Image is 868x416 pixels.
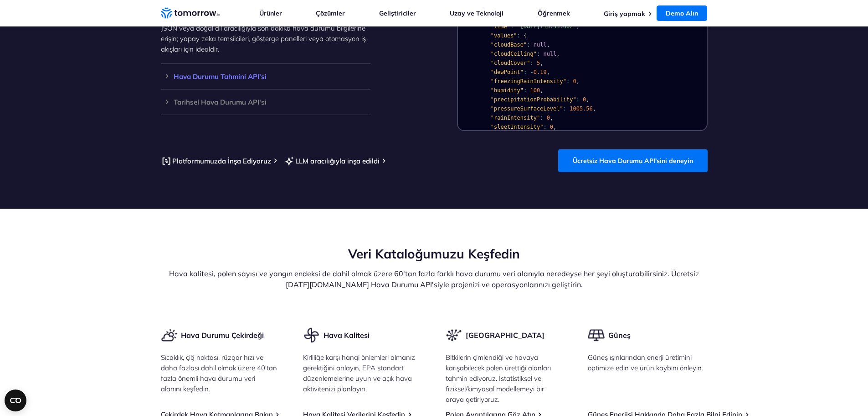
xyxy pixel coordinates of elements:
[576,23,579,30] span: ,
[533,69,546,75] span: 0.19
[348,246,520,262] font: Veri Kataloğumuzu Keşfedin
[592,105,596,112] span: ,
[556,51,560,57] span: ,
[536,60,539,66] span: 5
[576,96,579,103] span: :
[490,124,543,130] span: "sleetIntensity"
[490,105,563,112] span: "pressureSurfaceLevel"
[490,96,576,103] span: "precipitationProbability"
[490,32,517,39] span: "values"
[586,96,589,103] span: ,
[490,87,523,94] span: "humidity"
[540,60,543,66] span: ,
[259,9,282,17] a: Ürünler
[576,78,579,84] span: ,
[543,51,556,57] span: null
[490,42,526,48] span: "cloudBase"
[524,87,527,94] span: :
[533,42,546,48] span: null
[550,115,553,121] span: ,
[583,96,586,103] span: 0
[295,157,380,165] font: LLM aracılığıyla inşa edildi
[666,9,698,17] font: Demo Alın
[324,331,370,340] font: Hava Kalitesi
[517,23,576,30] span: "[DATE]T13:53:00Z"
[604,10,645,18] a: Giriş yapmak
[558,149,708,172] a: Ücretsiz Hava Durumu API'sini deneyin
[530,87,540,94] span: 100
[490,69,523,75] span: "dewPoint"
[490,115,539,121] span: "rainIntensity"
[161,6,220,20] a: Ana bağlantı
[608,331,631,340] font: Güneş
[379,9,416,17] a: Geliştiriciler
[530,60,533,66] span: :
[563,105,566,112] span: :
[524,32,527,39] span: {
[490,78,566,84] span: "freezingRainIntensity"
[161,155,271,167] a: Platformumuzda İnşa Ediyoruz
[161,99,370,105] div: Tarihsel Hava Durumu API'si
[161,353,277,393] font: Sıcaklık, çiğ noktası, rüzgar hızı ve daha fazlası dahil olmak üzere 40'tan fazla önemli hava dur...
[543,124,546,130] span: :
[303,353,415,393] font: Kirliliğe karşı hangi önlemleri almanız gerektiğini anlayın, EPA standart düzenlemelerine uyun ve...
[550,124,553,130] span: 0
[5,390,26,411] button: Open CMP widget
[546,42,550,48] span: ,
[527,42,530,48] span: :
[538,9,570,17] a: Öğrenmek
[540,115,543,121] span: :
[510,23,514,30] span: :
[490,23,510,30] span: "time"
[570,105,593,112] span: 1005.56
[553,124,556,130] span: ,
[546,115,550,121] span: 0
[490,60,530,66] span: "cloudCover"
[546,69,550,75] span: ,
[573,78,576,84] span: 0
[316,9,345,17] a: Çözümler
[524,69,527,75] span: :
[540,87,543,94] span: ,
[536,51,539,57] span: :
[450,9,503,17] a: Uzay ve Teknoloji
[517,32,520,39] span: :
[174,72,267,81] font: Hava Durumu Tahmini API'si
[161,24,366,53] font: JSON veya doğal dil aracılığıyla son dakika hava durumu bilgilerine erişin; yapay zeka temsilcile...
[172,157,271,165] font: Platformumuzda İnşa Ediyoruz
[161,73,370,80] div: Hava Durumu Tahmini API'si
[169,269,699,289] font: Hava kalitesi, polen sayısı ve yangın endeksi de dahil olmak üzere 60'tan fazla farklı hava durum...
[530,69,533,75] span: -
[588,353,703,372] font: Güneş ışınlarından enerji üretimini optimize edin ve ürün kaybını önleyin.
[566,78,569,84] span: :
[174,98,267,106] font: Tarihsel Hava Durumu API'si
[284,155,380,167] a: LLM aracılığıyla inşa edildi
[181,331,264,340] font: Hava Durumu Çekirdeği
[466,331,544,340] font: [GEOGRAPHIC_DATA]
[490,51,536,57] span: "cloudCeiling"
[446,353,551,404] font: Bitkilerin çimlendiği ve havaya karışabilecek polen ürettiği alanları tahmin ediyoruz. İstatistik...
[657,5,707,21] a: Demo Alın
[573,157,693,165] font: Ücretsiz Hava Durumu API'sini deneyin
